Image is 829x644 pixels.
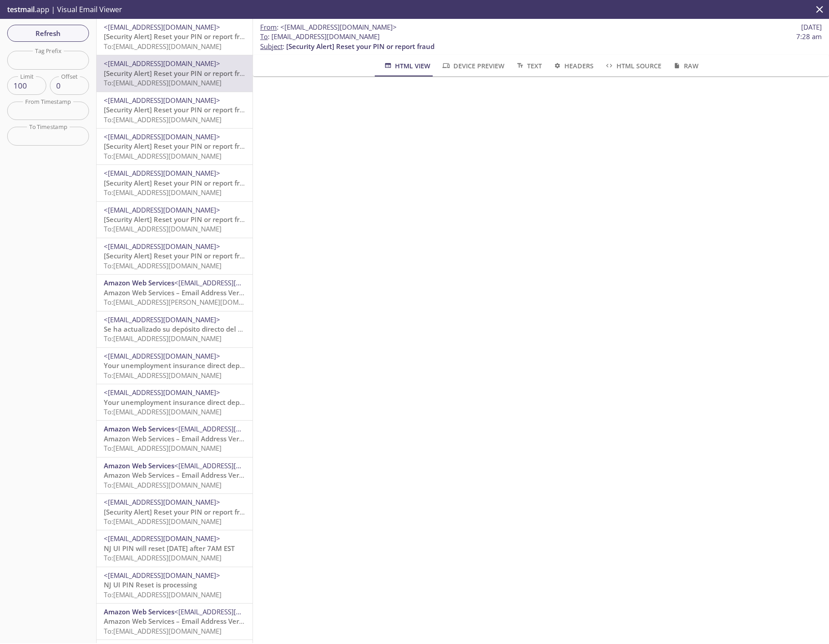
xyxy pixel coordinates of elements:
[104,42,222,51] span: To: [EMAIL_ADDRESS][DOMAIN_NAME]
[104,151,222,160] span: To: [EMAIL_ADDRESS][DOMAIN_NAME]
[104,471,504,480] span: Amazon Web Services – Email Address Verification Request in region [GEOGRAPHIC_DATA] ([GEOGRAPHIC...
[260,32,822,51] p: :
[104,480,222,489] span: To: [EMAIL_ADDRESS][DOMAIN_NAME]
[104,361,295,370] span: Your unemployment insurance direct deposit was updated
[97,19,253,640] nav: emails
[553,60,594,71] span: Headers
[104,626,222,635] span: To: [EMAIL_ADDRESS][DOMAIN_NAME]
[104,178,252,187] span: [Security Alert] Reset your PIN or report fraud
[104,169,220,178] span: <[EMAIL_ADDRESS][DOMAIN_NAME]>
[97,604,253,640] div: Amazon Web Services<[EMAIL_ADDRESS][DOMAIN_NAME]>Amazon Web Services – Email Address Verification...
[174,424,291,433] span: <[EMAIL_ADDRESS][DOMAIN_NAME]>
[97,567,253,603] div: <[EMAIL_ADDRESS][DOMAIN_NAME]>NJ UI PIN Reset is processingTo:[EMAIL_ADDRESS][DOMAIN_NAME]
[604,60,661,71] span: HTML Source
[104,371,222,380] span: To: [EMAIL_ADDRESS][DOMAIN_NAME]
[104,298,273,306] span: To: [EMAIL_ADDRESS][PERSON_NAME][DOMAIN_NAME]
[104,607,174,616] span: Amazon Web Services
[97,384,253,420] div: <[EMAIL_ADDRESS][DOMAIN_NAME]>Your unemployment insurance direct deposit was updatedTo:[EMAIL_ADD...
[104,461,174,470] span: Amazon Web Services
[104,497,220,506] span: <[EMAIL_ADDRESS][DOMAIN_NAME]>
[174,278,291,287] span: <[EMAIL_ADDRESS][DOMAIN_NAME]>
[104,553,222,562] span: To: [EMAIL_ADDRESS][DOMAIN_NAME]
[97,92,253,128] div: <[EMAIL_ADDRESS][DOMAIN_NAME]>[Security Alert] Reset your PIN or report fraudTo:[EMAIL_ADDRESS][D...
[174,461,291,470] span: <[EMAIL_ADDRESS][DOMAIN_NAME]>
[97,129,253,164] div: <[EMAIL_ADDRESS][DOMAIN_NAME]>[Security Alert] Reset your PIN or report fraudTo:[EMAIL_ADDRESS][D...
[104,434,504,443] span: Amazon Web Services – Email Address Verification Request in region [GEOGRAPHIC_DATA] ([GEOGRAPHIC...
[104,32,252,41] span: [Security Alert] Reset your PIN or report fraud
[104,115,222,124] span: To: [EMAIL_ADDRESS][DOMAIN_NAME]
[383,60,430,71] span: HTML View
[97,202,253,238] div: <[EMAIL_ADDRESS][DOMAIN_NAME]>[Security Alert] Reset your PIN or report fraudTo:[EMAIL_ADDRESS][D...
[672,60,699,71] span: Raw
[104,534,220,543] span: <[EMAIL_ADDRESS][DOMAIN_NAME]>
[104,242,220,251] span: <[EMAIL_ADDRESS][DOMAIN_NAME]>
[104,261,222,270] span: To: [EMAIL_ADDRESS][DOMAIN_NAME]
[104,398,295,407] span: Your unemployment insurance direct deposit was updated
[280,22,397,31] span: <[EMAIL_ADDRESS][DOMAIN_NAME]>
[104,424,174,433] span: Amazon Web Services
[7,25,89,42] button: Refresh
[104,251,252,260] span: [Security Alert] Reset your PIN or report fraud
[441,60,504,71] span: Device Preview
[104,315,220,324] span: <[EMAIL_ADDRESS][DOMAIN_NAME]>
[97,494,253,530] div: <[EMAIL_ADDRESS][DOMAIN_NAME]>[Security Alert] Reset your PIN or report fraudTo:[EMAIL_ADDRESS][D...
[104,571,220,580] span: <[EMAIL_ADDRESS][DOMAIN_NAME]>
[104,215,252,224] span: [Security Alert] Reset your PIN or report fraud
[104,205,220,214] span: <[EMAIL_ADDRESS][DOMAIN_NAME]>
[97,457,253,493] div: Amazon Web Services<[EMAIL_ADDRESS][DOMAIN_NAME]>Amazon Web Services – Email Address Verification...
[97,348,253,384] div: <[EMAIL_ADDRESS][DOMAIN_NAME]>Your unemployment insurance direct deposit was updatedTo:[EMAIL_ADD...
[104,78,222,87] span: To: [EMAIL_ADDRESS][DOMAIN_NAME]
[104,590,222,599] span: To: [EMAIL_ADDRESS][DOMAIN_NAME]
[104,278,174,287] span: Amazon Web Services
[104,69,252,78] span: [Security Alert] Reset your PIN or report fraud
[97,421,253,457] div: Amazon Web Services<[EMAIL_ADDRESS][DOMAIN_NAME]>Amazon Web Services – Email Address Verification...
[97,530,253,566] div: <[EMAIL_ADDRESS][DOMAIN_NAME]>NJ UI PIN will reset [DATE] after 7AM ESTTo:[EMAIL_ADDRESS][DOMAIN_...
[260,22,397,32] span: :
[104,388,220,397] span: <[EMAIL_ADDRESS][DOMAIN_NAME]>
[104,517,222,526] span: To: [EMAIL_ADDRESS][DOMAIN_NAME]
[515,60,542,71] span: Text
[97,165,253,201] div: <[EMAIL_ADDRESS][DOMAIN_NAME]>[Security Alert] Reset your PIN or report fraudTo:[EMAIL_ADDRESS][D...
[104,351,220,360] span: <[EMAIL_ADDRESS][DOMAIN_NAME]>
[97,238,253,274] div: <[EMAIL_ADDRESS][DOMAIN_NAME]>[Security Alert] Reset your PIN or report fraudTo:[EMAIL_ADDRESS][D...
[260,22,277,31] span: From
[260,32,268,41] span: To
[104,288,504,297] span: Amazon Web Services – Email Address Verification Request in region [GEOGRAPHIC_DATA] ([GEOGRAPHIC...
[97,19,253,55] div: <[EMAIL_ADDRESS][DOMAIN_NAME]>[Security Alert] Reset your PIN or report fraudTo:[EMAIL_ADDRESS][D...
[796,32,822,41] span: 7:28 am
[104,22,220,31] span: <[EMAIL_ADDRESS][DOMAIN_NAME]>
[174,607,291,616] span: <[EMAIL_ADDRESS][DOMAIN_NAME]>
[286,42,434,51] span: [Security Alert] Reset your PIN or report fraud
[104,617,504,626] span: Amazon Web Services – Email Address Verification Request in region [GEOGRAPHIC_DATA] ([GEOGRAPHIC...
[104,580,197,589] span: NJ UI PIN Reset is processing
[104,188,222,197] span: To: [EMAIL_ADDRESS][DOMAIN_NAME]
[104,444,222,453] span: To: [EMAIL_ADDRESS][DOMAIN_NAME]
[7,4,35,14] span: testmail
[104,142,252,151] span: [Security Alert] Reset your PIN or report fraud
[97,275,253,311] div: Amazon Web Services<[EMAIL_ADDRESS][DOMAIN_NAME]>Amazon Web Services – Email Address Verification...
[97,55,253,91] div: <[EMAIL_ADDRESS][DOMAIN_NAME]>[Security Alert] Reset your PIN or report fraudTo:[EMAIL_ADDRESS][D...
[104,334,222,343] span: To: [EMAIL_ADDRESS][DOMAIN_NAME]
[14,27,82,39] span: Refresh
[260,42,283,51] span: Subject
[104,132,220,141] span: <[EMAIL_ADDRESS][DOMAIN_NAME]>
[104,105,252,114] span: [Security Alert] Reset your PIN or report fraud
[260,32,380,41] span: : [EMAIL_ADDRESS][DOMAIN_NAME]
[104,324,307,333] span: Se ha actualizado su depósito directo del seguro de desempleo
[104,224,222,233] span: To: [EMAIL_ADDRESS][DOMAIN_NAME]
[97,311,253,347] div: <[EMAIL_ADDRESS][DOMAIN_NAME]>Se ha actualizado su depósito directo del seguro de desempleoTo:[EM...
[104,407,222,416] span: To: [EMAIL_ADDRESS][DOMAIN_NAME]
[104,59,220,68] span: <[EMAIL_ADDRESS][DOMAIN_NAME]>
[104,507,252,516] span: [Security Alert] Reset your PIN or report fraud
[801,22,822,32] span: [DATE]
[104,544,235,553] span: NJ UI PIN will reset [DATE] after 7AM EST
[104,96,220,105] span: <[EMAIL_ADDRESS][DOMAIN_NAME]>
